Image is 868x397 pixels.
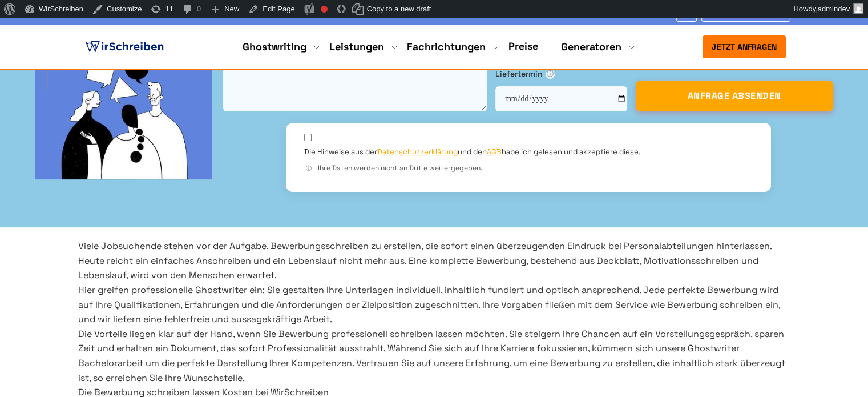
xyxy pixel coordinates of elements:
[329,40,384,54] a: Leistungen
[487,147,502,157] a: AGB
[377,147,458,157] a: Datenschutzerklärung
[495,67,627,80] label: Liefertermin
[636,81,833,111] button: ANFRAGE ABSENDEN
[508,39,538,53] a: Preise
[78,327,790,385] p: Die Vorteile liegen klar auf der Hand, wenn Sie Bewerbung professionell schreiben lassen möchten....
[818,5,850,13] span: admindev
[78,239,790,283] p: Viele Jobsuchende stehen vor der Aufgabe, Bewerbungsschreiben zu erstellen, die sofort einen über...
[546,70,555,79] span: ⓘ
[321,6,328,13] div: Focus keyphrase not set
[407,40,486,54] a: Fachrichtungen
[304,164,313,173] span: ⓘ
[703,35,786,58] button: Jetzt anfragen
[304,147,640,157] label: Die Hinweise aus der und den habe ich gelesen und akzeptiere diese.
[35,2,212,179] img: bg
[78,283,790,327] p: Hier greifen professionelle Ghostwriter ein: Sie gestalten Ihre Unterlagen individuell, inhaltlic...
[243,40,306,54] a: Ghostwriting
[561,40,621,54] a: Generatoren
[83,38,166,55] img: logo ghostwriter-österreich
[304,163,753,174] div: Ihre Daten werden nicht an Dritte weitergegeben.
